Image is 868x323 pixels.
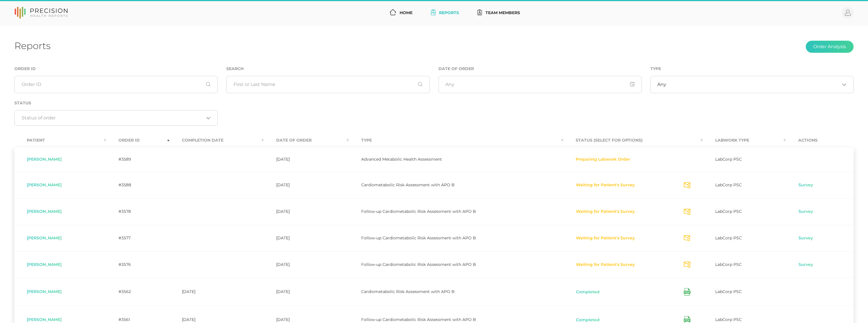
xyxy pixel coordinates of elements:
button: Completed [576,289,600,295]
td: #3588 [106,172,170,198]
td: [DATE] [264,251,349,278]
a: Survey [798,262,813,268]
span: Cardiometabolic Risk Assessment with APO B [361,182,455,187]
td: [DATE] [170,278,264,306]
th: Date Of Order : activate to sort column ascending [264,134,349,147]
svg: Send Notification [684,262,690,268]
th: Labwork Type : activate to sort column ascending [703,134,786,147]
button: Waiting for Patient's Survey [576,182,635,188]
td: #3577 [106,225,170,251]
div: Search for option [14,110,218,126]
label: Date of Order [438,66,474,71]
td: [DATE] [264,147,349,172]
span: Follow-up Cardiometabolic Risk Assessment with APO B [361,235,476,241]
a: Survey [798,235,813,241]
td: [DATE] [264,225,349,251]
input: Any [438,76,642,93]
span: Follow-up Cardiometabolic Risk Assessment with APO B [361,209,476,214]
td: #3562 [106,278,170,306]
span: Preparing Labwork Order [576,157,630,162]
td: [DATE] [264,172,349,198]
span: Any [657,82,666,87]
input: First or Last Name [226,76,430,93]
th: Completion Date : activate to sort column ascending [170,134,264,147]
a: Reports [429,7,461,18]
label: Search [226,66,244,71]
a: Team Members [475,7,522,18]
span: LabCorp PSC [715,157,742,162]
span: Follow-up Cardiometabolic Risk Assessment with APO B [361,262,476,267]
a: Home [387,7,415,18]
span: [PERSON_NAME] [27,157,62,162]
span: LabCorp PSC [715,317,742,322]
label: Status [14,101,31,106]
span: LabCorp PSC [715,262,742,267]
label: Order ID [14,66,36,71]
span: [PERSON_NAME] [27,182,62,187]
span: LabCorp PSC [715,182,742,187]
td: #3589 [106,147,170,172]
th: Patient : activate to sort column ascending [14,134,106,147]
svg: Send Notification [684,209,690,215]
h1: Reports [14,40,50,51]
span: LabCorp PSC [715,235,742,241]
th: Order ID : activate to sort column ascending [106,134,170,147]
input: Search for option [666,82,839,87]
button: Completed [576,317,600,323]
input: Search for option [22,115,204,121]
div: Search for option [650,76,854,93]
span: LabCorp PSC [715,209,742,214]
span: LabCorp PSC [715,289,742,294]
span: [PERSON_NAME] [27,289,62,294]
th: Status (Select for Options) : activate to sort column ascending [563,134,703,147]
button: Waiting for Patient's Survey [576,235,635,241]
span: Follow-up Cardiometabolic Risk Assessment with APO B [361,317,476,322]
span: [PERSON_NAME] [27,262,62,267]
span: Cardiometabolic Risk Assessment with APO B [361,289,455,294]
td: [DATE] [264,198,349,225]
span: Advanced Metabolic Health Assessment [361,157,442,162]
a: Survey [798,182,813,188]
th: Actions [786,134,854,147]
a: Survey [798,209,813,215]
svg: Send Notification [684,182,690,188]
button: Waiting for Patient's Survey [576,209,635,215]
span: [PERSON_NAME] [27,209,62,214]
input: Order ID [14,76,218,93]
td: [DATE] [264,278,349,306]
span: [PERSON_NAME] [27,317,62,322]
button: Waiting for Patient's Survey [576,262,635,268]
svg: Send Notification [684,235,690,241]
label: Type [650,66,661,71]
button: Order Analysis [806,41,854,53]
th: Type : activate to sort column ascending [349,134,563,147]
span: [PERSON_NAME] [27,235,62,241]
td: #3576 [106,251,170,278]
td: #3578 [106,198,170,225]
